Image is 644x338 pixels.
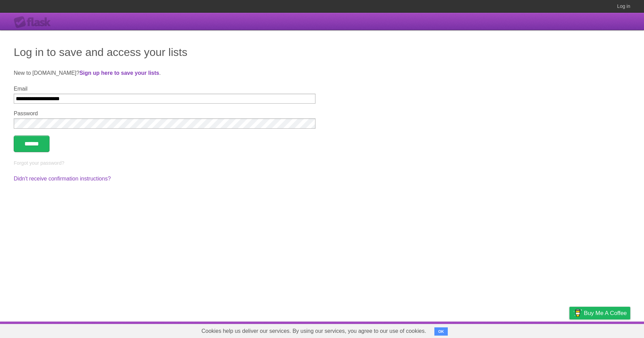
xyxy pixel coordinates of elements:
[584,307,627,319] span: Buy me a coffee
[569,307,630,319] a: Buy me a coffee
[537,323,552,336] a: Terms
[434,327,448,336] button: OK
[14,44,630,60] h1: Log in to save and access your lists
[14,16,55,28] div: Flask
[560,323,578,336] a: Privacy
[14,69,630,77] p: New to [DOMAIN_NAME]? .
[14,176,111,182] a: Didn't receive confirmation instructions?
[14,86,315,92] label: Email
[195,324,433,338] span: Cookies help us deliver our services. By using our services, you agree to our use of cookies.
[79,70,159,76] a: Sign up here to save your lists
[587,323,630,336] a: Suggest a feature
[573,307,582,319] img: Buy me a coffee
[501,323,529,336] a: Developers
[478,323,492,336] a: About
[14,110,315,117] label: Password
[14,160,64,166] a: Forgot your password?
